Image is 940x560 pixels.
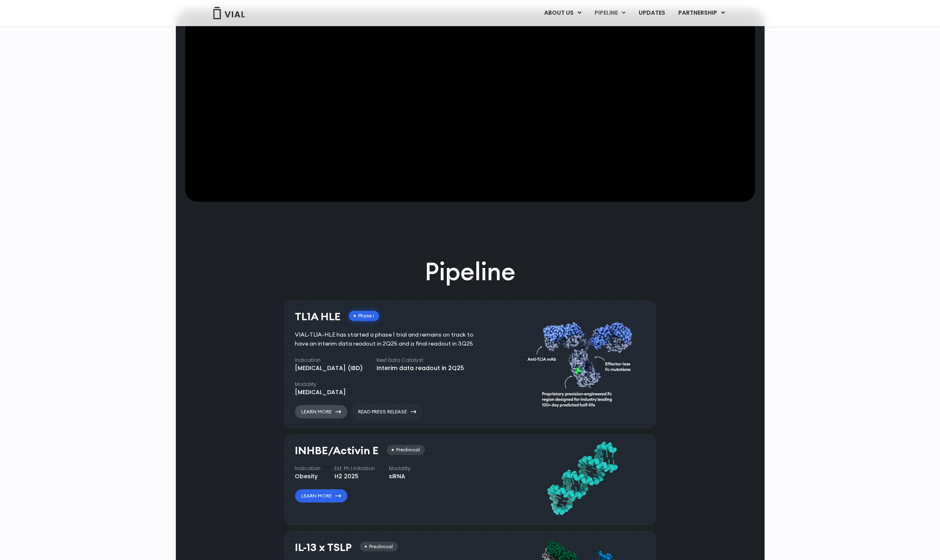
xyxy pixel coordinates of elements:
[295,542,352,553] h3: IL-13 x TSLP
[538,6,588,20] a: ABOUT USMenu Toggle
[352,405,423,419] a: Read Press Release
[295,311,341,323] h3: TL1A HLE
[295,381,346,388] h4: Modality
[295,330,486,348] div: VIAL-TL1A-HLE has started a phase 1 trial and remains on track to have an interim data readout in...
[425,255,516,288] h2: Pipeline
[295,364,363,373] div: [MEDICAL_DATA] (IBD)
[387,445,425,455] div: Preclinical
[295,357,363,364] h4: Indication
[334,465,375,472] h4: Est. Ph I Initiation
[377,364,464,373] div: Interim data readout in 2Q25
[349,311,379,321] div: Phase I
[295,489,348,503] a: Learn More
[213,7,245,19] img: Vial Logo
[295,405,348,419] a: Learn More
[527,307,637,419] img: TL1A antibody diagram.
[389,472,411,481] div: siRNA
[632,6,671,20] a: UPDATES
[360,542,398,552] div: Preclinical
[295,472,321,481] div: Obesity
[672,6,731,20] a: PARTNERSHIPMenu Toggle
[588,6,632,20] a: PIPELINEMenu Toggle
[295,445,379,457] h3: INHBE/Activin E
[295,465,321,472] h4: Indication
[389,465,411,472] h4: Modality
[295,388,346,397] div: [MEDICAL_DATA]
[334,472,375,481] div: H2 2025
[377,357,464,364] h4: Next Data Catalyst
